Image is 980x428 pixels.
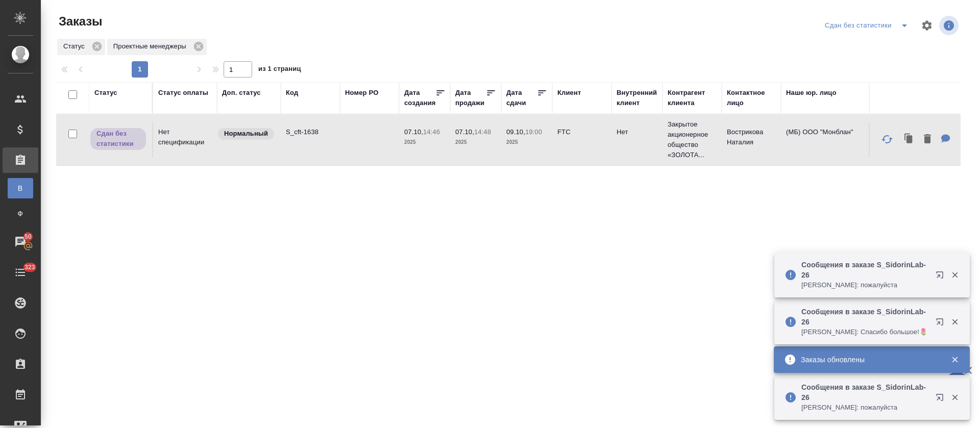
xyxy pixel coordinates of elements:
span: Ф [13,209,28,219]
span: из 1 страниц [258,63,301,78]
p: Нормальный [224,129,268,139]
div: Клиент [557,88,581,98]
button: Открыть в новой вкладке [929,265,954,289]
div: Заказы обновлены [801,355,936,365]
div: Дата продажи [455,88,486,108]
span: Посмотреть информацию [939,16,961,35]
p: Закрытое акционерное общество «ЗОЛОТА... [668,119,717,160]
div: Доп. статус [222,88,261,98]
p: 07.10, [455,128,474,136]
p: Проектные менеджеры [113,41,190,52]
p: FTC [557,127,606,137]
button: Обновить [875,127,899,152]
p: Сдан без статистики [96,129,140,149]
button: Закрыть [944,355,965,364]
p: Сообщения в заказе S_SidorinLab-26 [801,260,929,280]
div: Статус оплаты [158,88,208,98]
p: 14:46 [423,128,440,136]
div: Дата сдачи [506,88,537,108]
span: Заказы [56,13,102,30]
p: Сообщения в заказе S_SidorinLab-26 [801,382,929,402]
button: Открыть в новой вкладке [929,387,954,412]
p: 14:48 [474,128,491,136]
button: Закрыть [944,317,965,326]
p: Статус [63,41,88,52]
a: Ф [8,204,33,224]
p: [PERSON_NAME]: пожалуйста [801,280,929,290]
td: Нет спецификации [153,122,217,158]
p: 09.10, [506,128,525,136]
div: Код [286,88,298,98]
p: 07.10, [404,128,423,136]
div: Статус по умолчанию для стандартных заказов [217,127,276,141]
p: S_cft-1638 [286,127,335,137]
p: Нет [617,127,657,137]
div: split button [822,17,915,34]
a: В [8,178,33,198]
p: 2025 [506,137,547,147]
span: 50 [18,232,38,242]
p: Сообщения в заказе S_SidorinLab-26 [801,307,929,327]
a: 323 [3,260,38,285]
button: Закрыть [944,393,965,402]
button: Удалить [919,129,936,150]
td: (МБ) ООО "Монблан" [781,122,903,158]
div: Статус [57,39,105,55]
span: В [13,183,28,193]
p: 19:00 [525,128,542,136]
div: Выставляет ПМ, когда заказ сдан КМу, но начисления еще не проведены [89,127,147,151]
p: 2025 [455,137,496,147]
p: 2025 [404,137,445,147]
div: Номер PO [345,88,378,98]
button: Клонировать [899,129,919,150]
div: Проектные менеджеры [107,39,207,55]
p: [PERSON_NAME]: пожалуйста [801,402,929,413]
button: Открыть в новой вкладке [929,312,954,336]
div: Наше юр. лицо [786,88,837,98]
div: Контактное лицо [727,88,776,108]
td: Вострикова Наталия [722,122,781,158]
span: 323 [18,262,41,272]
p: [PERSON_NAME]: Спасибо большое!🌷 [801,327,929,337]
div: Внутренний клиент [617,88,657,108]
div: Контрагент клиента [668,88,717,108]
button: Закрыть [944,270,965,280]
span: Настроить таблицу [915,13,939,38]
a: 50 [3,229,38,255]
div: Статус [94,88,117,98]
div: Дата создания [404,88,435,108]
